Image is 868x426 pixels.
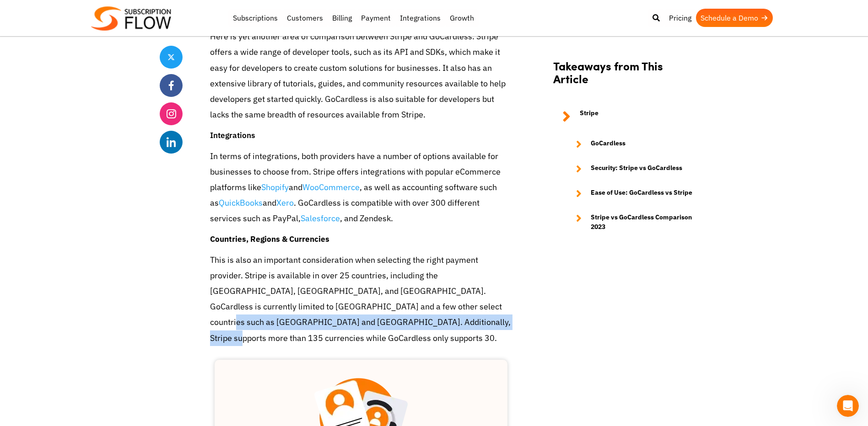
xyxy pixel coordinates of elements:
a: Payment [356,9,395,27]
a: Security: Stripe vs GoCardless [567,163,700,174]
a: QuickBooks [219,197,263,208]
a: Ease of Use: GoCardless vs Stripe [567,188,700,199]
a: Growth [445,9,479,27]
h2: Takeaways from This Article [553,59,700,95]
strong: GoCardless [591,138,625,149]
a: GoCardless [567,138,700,149]
h4: Integrations [210,129,512,141]
a: Pricing [664,9,696,27]
p: Here is yet another area of comparison between Stripe and GoCardless. Stripe offers a wide range ... [210,29,512,122]
a: Shopify [261,182,289,192]
strong: Stripe [580,108,598,125]
strong: Stripe vs GoCardless Comparison 2023 [591,213,700,232]
iframe: Intercom live chat [837,395,859,417]
a: Stripe vs GoCardless Comparison 2023 [567,213,700,232]
p: In terms of integrations, both providers have a number of options available for businesses to cho... [210,149,512,227]
a: WooCommerce [302,182,360,192]
strong: Countries, Regions & Currencies [210,234,329,244]
strong: Ease of Use: GoCardless vs Stripe [591,188,692,199]
a: Xero [276,197,294,208]
a: Schedule a Demo [696,9,773,27]
a: Integrations [395,9,445,27]
strong: Security: Stripe vs GoCardless [591,163,682,174]
img: Subscriptionflow [91,6,171,31]
a: Billing [328,9,356,27]
a: Stripe [553,108,700,125]
a: Salesforce [301,213,340,224]
a: Subscriptions [228,9,282,27]
p: This is also an important consideration when selecting the right payment provider. Stripe is avai... [210,252,512,346]
a: Customers [282,9,328,27]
